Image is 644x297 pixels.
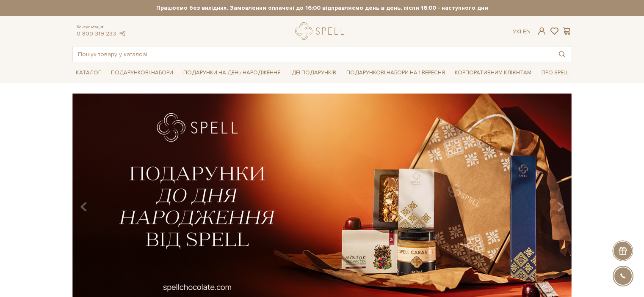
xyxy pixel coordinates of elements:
[77,30,116,37] a: 0 800 319 233
[343,65,448,80] a: Подарункові набори на 1 Вересня
[523,28,531,35] a: En
[73,46,552,62] input: Пошук товару у каталозі
[180,66,284,79] a: Подарунки на День народження
[72,4,572,12] strong: Працюємо без вихідних. Замовлення оплачені до 16:00 відправляємо день в день, після 16:00 - насту...
[287,66,340,79] a: Ідеї подарунків
[513,28,531,35] div: Ук
[108,66,177,79] a: Подарункові набори
[72,66,105,79] a: Каталог
[520,28,521,35] span: |
[451,65,535,80] a: Корпоративним клієнтам
[538,66,572,79] a: Про Spell
[77,25,127,30] span: Консультація:
[552,46,572,62] button: Пошук товару у каталозі
[118,30,127,37] a: telegram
